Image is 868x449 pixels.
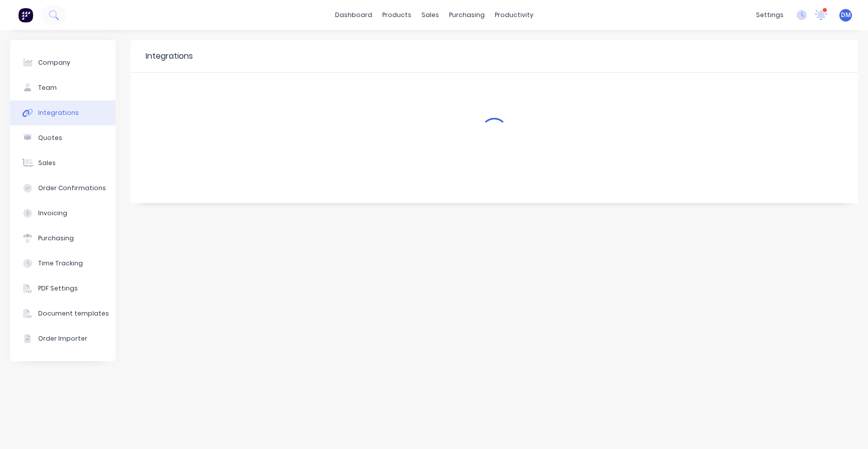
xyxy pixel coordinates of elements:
[444,8,490,23] div: purchasing
[10,226,116,251] button: Purchasing
[38,334,87,343] div: Order Importer
[38,83,57,92] div: Team
[10,176,116,201] button: Order Confirmations
[38,159,56,168] div: Sales
[38,284,78,293] div: PDF Settings
[146,50,193,62] div: Integrations
[10,125,116,151] button: Quotes
[377,8,416,23] div: products
[751,8,789,23] div: settings
[10,100,116,125] button: Integrations
[416,8,444,23] div: sales
[38,184,106,193] div: Order Confirmations
[18,8,33,23] img: Factory
[10,201,116,226] button: Invoicing
[841,11,851,20] span: DM
[10,151,116,176] button: Sales
[10,251,116,276] button: Time Tracking
[38,133,62,142] div: Quotes
[10,75,116,100] button: Team
[10,326,116,351] button: Order Importer
[38,259,83,268] div: Time Tracking
[490,8,538,23] div: productivity
[38,108,79,117] div: Integrations
[38,58,70,67] div: Company
[10,301,116,326] button: Document templates
[10,276,116,301] button: PDF Settings
[38,234,74,243] div: Purchasing
[330,8,377,23] a: dashboard
[38,209,67,218] div: Invoicing
[38,309,109,318] div: Document templates
[10,50,116,75] button: Company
